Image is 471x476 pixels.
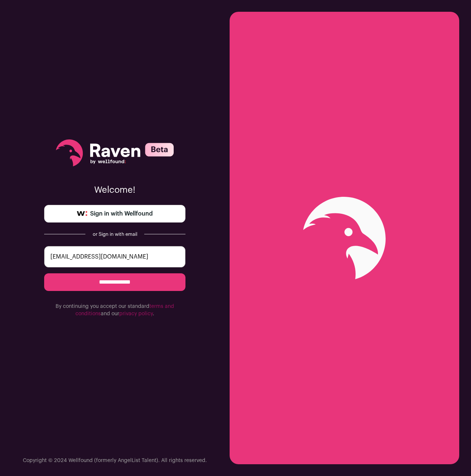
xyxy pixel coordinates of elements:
[77,211,87,216] img: wellfound-symbol-flush-black-fb3c872781a75f747ccb3a119075da62bfe97bd399995f84a933054e44a575c4.png
[75,304,174,316] a: terms and conditions
[23,457,207,464] p: Copyright © 2024 Wellfound (formerly AngelList Talent). All rights reserved.
[90,209,153,218] span: Sign in with Wellfound
[44,205,185,223] a: Sign in with Wellfound
[91,231,138,237] div: or Sign in with email
[44,184,185,196] p: Welcome!
[119,311,153,316] a: privacy policy
[44,246,185,267] input: email@example.com
[44,303,185,317] p: By continuing you accept our standard and our .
